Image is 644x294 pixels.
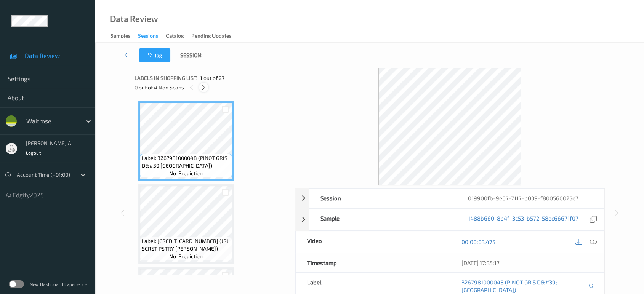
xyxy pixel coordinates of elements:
[191,32,231,42] div: Pending Updates
[461,278,586,294] a: 3267981000048 (PINOT GRIS D&#39;[GEOGRAPHIC_DATA])
[180,51,202,59] span: Session:
[110,15,158,23] div: Data Review
[468,214,578,225] a: 1488b660-8b4f-3c53-b572-58ec66671f07
[461,259,593,267] div: [DATE] 17:35:17
[295,188,605,208] div: Session019900fb-9e07-7117-b039-f800560025e7
[309,189,457,208] div: Session
[457,189,604,208] div: 019900fb-9e07-7117-b039-f800560025e7
[139,48,170,62] button: Tag
[111,32,130,42] div: Samples
[135,83,290,92] div: 0 out of 4 Non Scans
[169,252,203,260] span: no-prediction
[166,32,184,42] div: Catalog
[200,74,224,82] span: 1 out of 27
[461,238,495,246] a: 00:00:03.475
[169,169,203,177] span: no-prediction
[309,209,457,230] div: Sample
[296,231,450,253] div: Video
[191,31,239,42] a: Pending Updates
[138,32,158,42] div: Sessions
[142,237,230,252] span: Label: [CREDIT_CARD_NUMBER] (JRL SCRST PSTRY [PERSON_NAME])
[111,31,138,42] a: Samples
[295,208,605,231] div: Sample1488b660-8b4f-3c53-b572-58ec66671f07
[142,154,230,169] span: Label: 3267981000048 (PINOT GRIS D&#39;[GEOGRAPHIC_DATA])
[135,74,197,82] span: Labels in shopping list:
[166,31,191,42] a: Catalog
[296,253,450,272] div: Timestamp
[138,31,166,42] a: Sessions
